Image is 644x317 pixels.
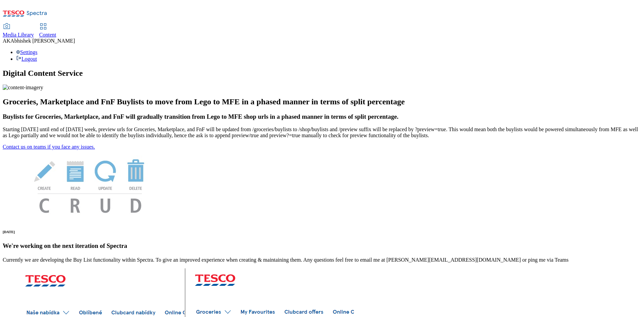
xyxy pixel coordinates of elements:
[39,32,56,38] span: Content
[3,85,43,91] img: content-imagery
[3,113,641,120] h3: Buylists for Groceries, Marketplace, and FnF will gradually transition from Lego to MFE shop urls...
[3,38,10,44] span: AK
[39,24,56,38] a: Content
[3,32,34,38] span: Media Library
[16,56,37,62] a: Logout
[3,126,641,139] p: Starting [DATE] until end of [DATE] week, preview urls for Groceries, Marketplace, and FnF will b...
[3,69,641,78] h1: Digital Content Service
[3,24,34,38] a: Media Library
[10,38,75,44] span: Abhishek [PERSON_NAME]
[3,150,177,220] img: News Image
[3,97,641,106] h2: Groceries, Marketplace and FnF Buylists to move from Lego to MFE in a phased manner in terms of s...
[3,144,95,150] a: Contact us on teams if you face any issues.
[3,257,641,263] p: Currently we are developing the Buy List functionality within Spectra. To give an improved experi...
[3,230,641,234] h6: [DATE]
[16,49,38,55] a: Settings
[3,242,641,250] h3: We're working on the next iteration of Spectra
